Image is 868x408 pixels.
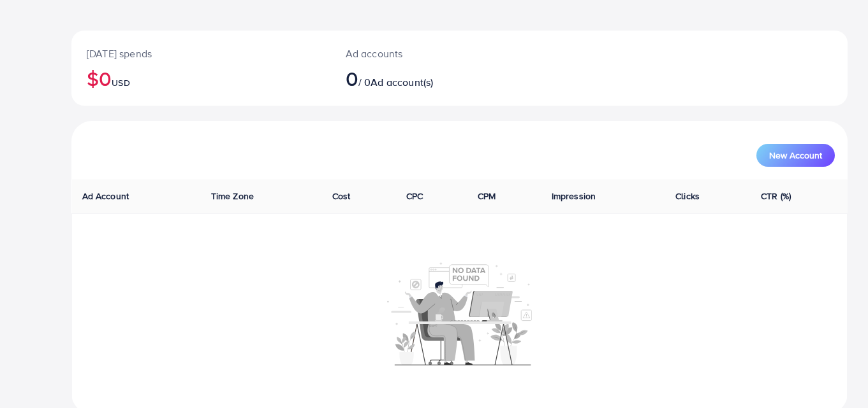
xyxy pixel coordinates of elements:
button: New Account [756,144,835,167]
img: No account [387,261,533,365]
span: CTR (%) [761,190,791,202]
h2: $0 [87,66,315,90]
p: [DATE] spends [87,46,315,61]
span: Ad Account [82,190,129,202]
span: CPC [406,190,423,202]
span: Clicks [675,190,700,202]
span: Impression [552,190,596,202]
span: Time Zone [211,190,254,202]
span: New Account [769,151,822,160]
span: CPM [478,190,496,202]
h2: / 0 [346,66,509,90]
span: Ad account(s) [371,75,433,89]
span: Cost [332,190,351,202]
p: Ad accounts [346,46,509,61]
span: 0 [346,64,358,93]
span: USD [112,76,129,89]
